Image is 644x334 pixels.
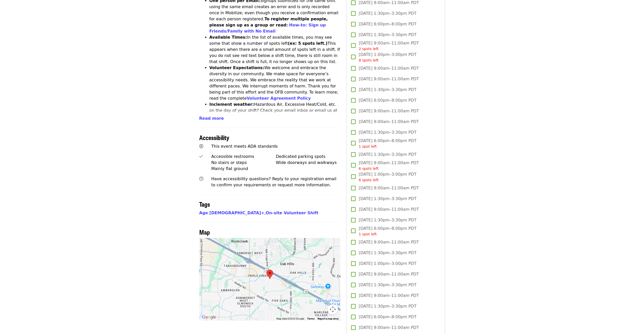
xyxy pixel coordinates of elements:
span: [DATE] 6:00pm–8:00pm PDT [359,97,416,103]
span: [DATE] 9:00am–11:00am PDT [359,293,419,299]
span: [DATE] 1:30pm–3:30pm PDT [359,151,416,158]
span: Accessibility [199,133,229,142]
div: Dedicated parking spots [276,154,341,160]
strong: Available Times: [209,35,247,40]
span: , [199,210,266,215]
i: check icon [199,154,203,159]
span: Read more [199,116,224,121]
span: [DATE] 9:00am–11:00am PDT [359,271,419,277]
span: [DATE] 1:30pm–3:30pm PDT [359,217,416,223]
span: [DATE] 1:30pm–3:30pm PDT [359,129,416,135]
span: [DATE] 6:00pm–8:00pm PDT [359,138,416,149]
li: We welcome and embrace the diversity in our community. We make space for everyone’s accessibility... [209,65,341,101]
i: universal-access icon [199,144,203,149]
span: 8 spots left [359,58,378,62]
i: question-circle icon [199,176,203,181]
span: This event meets ADA standards [211,144,278,149]
span: Tags [199,200,210,208]
span: [DATE] 9:00am–11:00am PDT [359,119,419,125]
li: Hazardous Air, Excessive Heat/Cold, etc. on the day of your shift? Check your email inbox or emai... [209,101,341,132]
strong: To register multiple people, please sign up as a group or read: [209,17,328,27]
span: 6 spots left [359,166,378,171]
strong: Volunteer Expectations: [209,65,265,70]
li: In the list of available times, you may see some that show a number of spots left This appears wh... [209,34,341,65]
img: Google [201,314,217,321]
span: [DATE] 1:00pm–3:00pm PDT [359,52,416,63]
button: Map camera controls [328,304,338,314]
span: 1 spot left [359,144,377,148]
span: 6 spots left [359,178,378,182]
span: [DATE] 9:00am–11:00am PDT [359,108,419,114]
span: [DATE] 1:30pm–3:30pm PDT [359,32,416,38]
span: [DATE] 9:00am–11:00am PDT [359,239,419,245]
span: [DATE] 1:30pm–3:30pm PDT [359,87,416,93]
span: Have accessibility questions? Reply to your registration email to confirm your requirements or re... [211,176,336,187]
strong: (ex: 5 spots left.) [288,41,327,46]
span: [DATE] 1:30pm–3:30pm PDT [359,282,416,288]
span: [DATE] 1:00pm–3:00pm PDT [359,171,416,183]
span: [DATE] 1:30pm–3:30pm PDT [359,10,416,17]
span: [DATE] 6:00pm–8:00pm PDT [359,314,416,320]
span: [DATE] 6:00pm–8:00pm PDT [359,21,416,27]
span: 1 spot left [359,232,377,236]
span: Map [199,227,210,236]
strong: Inclement weather: [209,102,254,107]
a: Report a map error [318,317,339,320]
span: [DATE] 9:00am–11:00am PDT [359,185,419,191]
span: [DATE] 1:30pm–3:30pm PDT [359,250,416,256]
span: [DATE] 9:00am–11:00am PDT [359,40,419,52]
div: Accessible restrooms [211,154,276,160]
span: Map data ©2025 Google [276,317,304,320]
span: 2 spots left [359,47,378,51]
a: How-to: Sign up Friends/Family with No Email [209,23,326,34]
span: [DATE] 9:00am–11:00am PDT [359,206,419,212]
div: Wide doorways and walkways [276,160,341,166]
span: [DATE] 1:00pm–3:00pm PDT [359,261,416,267]
a: Terms [307,317,315,320]
span: [DATE] 1:30pm–3:30pm PDT [359,303,416,309]
span: [DATE] 9:00am–11:00am PDT [359,65,419,71]
span: [DATE] 6:00pm–8:00pm PDT [359,225,416,237]
button: Read more [199,115,224,122]
a: Volunteer Agreement Policy [247,96,311,101]
span: [DATE] 9:00am–11:00am PDT [359,325,419,331]
div: No stairs or steps [211,160,276,166]
span: [DATE] 9:00am–11:00am PDT [359,76,419,82]
a: Age [DEMOGRAPHIC_DATA]+ [199,210,265,215]
a: Open this area in Google Maps (opens a new window) [201,314,217,321]
div: Mainly flat ground [211,166,276,172]
span: [DATE] 1:30pm–3:30pm PDT [359,196,416,202]
span: [DATE] 9:00am–11:00am PDT [359,160,419,171]
a: On-site Volunteer Shift [266,210,318,215]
